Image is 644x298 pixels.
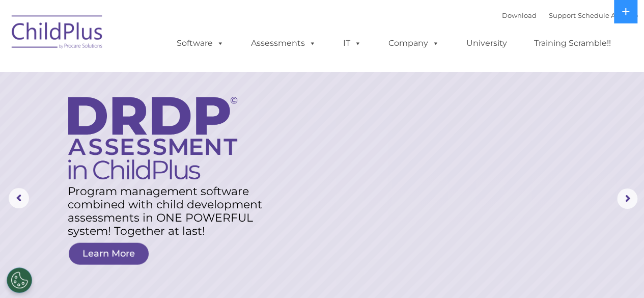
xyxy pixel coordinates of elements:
a: Company [378,33,450,53]
a: University [456,33,517,53]
font: | [502,11,638,19]
a: Software [166,33,234,53]
a: Learn More [69,242,149,264]
span: Last name [142,67,173,75]
a: Download [502,11,537,19]
a: IT [333,33,372,53]
a: Training Scramble!! [524,33,621,53]
a: Support [549,11,576,19]
img: DRDP Assessment in ChildPlus [68,97,237,179]
a: Schedule A Demo [578,11,638,19]
img: ChildPlus by Procare Solutions [7,8,108,59]
button: Cookies Settings [7,267,32,293]
span: Phone number [142,109,185,117]
rs-layer: Program management software combined with child development assessments in ONE POWERFUL system! T... [68,185,274,238]
a: Assessments [241,33,326,53]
